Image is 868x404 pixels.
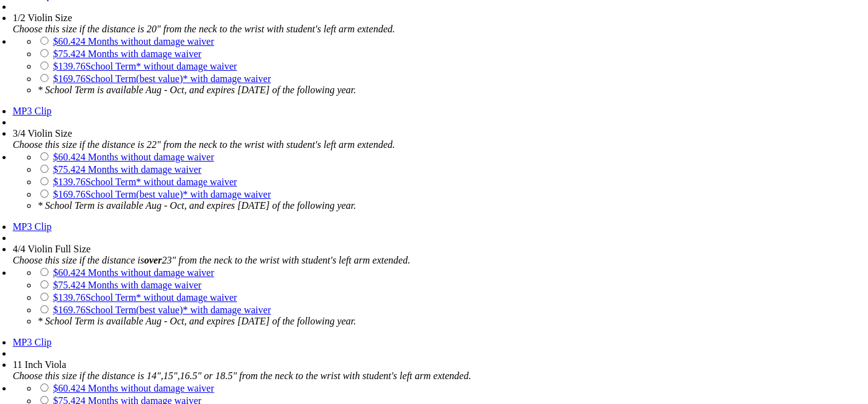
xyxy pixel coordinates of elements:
div: 11 Inch Viola [12,359,744,370]
span: $60.42 [53,267,80,278]
a: MP3 Clip [12,337,52,347]
a: $139.76School Term* without damage waiver [53,177,237,187]
span: $60.42 [53,383,80,393]
a: $75.424 Months with damage waiver [53,48,201,59]
span: $75.42 [53,164,80,175]
a: $169.76School Term(best value)* with damage waiver [53,305,271,315]
a: $60.424 Months without damage waiver [53,152,214,162]
a: MP3 Clip [12,106,52,116]
a: $60.424 Months without damage waiver [53,36,214,47]
em: Choose this size if the distance is 23" from the neck to the wrist with student's left arm extended. [12,255,410,265]
span: $75.42 [53,48,80,59]
em: Choose this size if the distance is 22" from the neck to the wrist with student's left arm extended. [12,139,395,150]
a: $169.76School Term(best value)* with damage waiver [53,189,271,200]
span: $169.76 [53,73,85,84]
span: $139.76 [53,177,85,187]
a: MP3 Clip [12,221,52,232]
em: * School Term is available Aug - Oct, and expires [DATE] of the following year. [37,200,356,211]
span: $75.42 [53,280,80,290]
a: $60.424 Months without damage waiver [53,383,214,393]
div: 4/4 Violin Full Size [12,244,744,255]
a: $139.76School Term* without damage waiver [53,292,237,303]
a: $169.76School Term(best value)* with damage waiver [53,73,271,84]
span: $139.76 [53,61,85,71]
em: Choose this size if the distance is 20" from the neck to the wrist with student's left arm extended. [12,24,395,34]
div: 1/2 Violin Size [12,12,744,24]
a: $60.424 Months without damage waiver [53,267,214,278]
span: $60.42 [53,152,80,162]
span: $139.76 [53,292,85,303]
span: $60.42 [53,36,80,47]
strong: over [144,255,162,265]
a: $75.424 Months with damage waiver [53,280,201,290]
a: $75.424 Months with damage waiver [53,164,201,175]
a: $139.76School Term* without damage waiver [53,61,237,71]
em: * School Term is available Aug - Oct, and expires [DATE] of the following year. [37,85,356,95]
span: $169.76 [53,305,85,315]
span: $169.76 [53,189,85,200]
div: 3/4 Violin Size [12,128,744,139]
em: * School Term is available Aug - Oct, and expires [DATE] of the following year. [37,316,356,326]
em: Choose this size if the distance is 14",15",16.5" or 18.5" from the neck to the wrist with studen... [12,370,471,381]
